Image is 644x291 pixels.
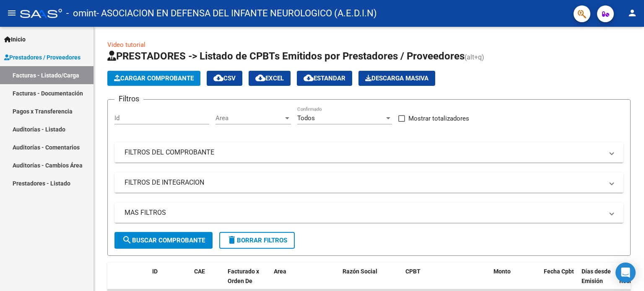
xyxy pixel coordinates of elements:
h3: Filtros [114,93,143,105]
mat-panel-title: FILTROS DEL COMPROBANTE [125,148,603,157]
span: Mostrar totalizadores [408,113,469,124]
mat-expansion-panel-header: FILTROS DE INTEGRACION [114,173,623,193]
div: Open Intercom Messenger [615,263,636,283]
a: Video tutorial [107,41,145,49]
button: Borrar Filtros [219,232,295,249]
span: PRESTADORES -> Listado de CPBTs Emitidos por Prestadores / Proveedores [107,50,465,62]
span: EXCEL [255,75,284,82]
button: Descarga Masiva [358,71,435,86]
button: Cargar Comprobante [107,71,200,86]
mat-icon: cloud_download [304,73,314,83]
button: Buscar Comprobante [114,232,213,249]
span: Razón Social [343,268,377,275]
mat-expansion-panel-header: MAS FILTROS [114,203,623,223]
span: Facturado x Orden De [228,268,259,284]
mat-icon: cloud_download [255,73,265,83]
span: Todos [297,114,315,122]
span: - ASOCIACION EN DEFENSA DEL INFANTE NEUROLOGICO (A.E.D.I.N) [96,4,377,23]
span: Prestadores / Proveedores [4,53,80,62]
app-download-masive: Descarga masiva de comprobantes (adjuntos) [358,71,435,86]
button: CSV [207,71,242,86]
button: Estandar [297,71,352,86]
span: - omint [66,4,96,23]
span: Fecha Recibido [619,268,643,284]
span: (alt+q) [465,53,484,61]
span: CSV [213,75,236,82]
span: Inicio [4,35,26,44]
span: CPBT [405,268,421,275]
mat-icon: cloud_download [213,73,223,83]
span: Fecha Cpbt [544,268,574,275]
mat-icon: search [122,235,132,245]
mat-icon: menu [7,8,17,18]
span: Descarga Masiva [365,75,428,82]
span: Borrar Filtros [227,237,287,244]
span: CAE [194,268,205,275]
mat-expansion-panel-header: FILTROS DEL COMPROBANTE [114,142,623,162]
mat-icon: delete [227,235,237,245]
mat-icon: person [627,8,637,18]
span: Estandar [304,75,345,82]
span: Buscar Comprobante [122,237,205,244]
span: Area [216,114,283,122]
mat-panel-title: MAS FILTROS [125,208,603,217]
span: ID [152,268,158,275]
mat-panel-title: FILTROS DE INTEGRACION [125,178,603,187]
span: Area [274,268,286,275]
span: Monto [493,268,511,275]
span: Días desde Emisión [582,268,611,284]
button: EXCEL [249,71,291,86]
span: Cargar Comprobante [114,75,194,82]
